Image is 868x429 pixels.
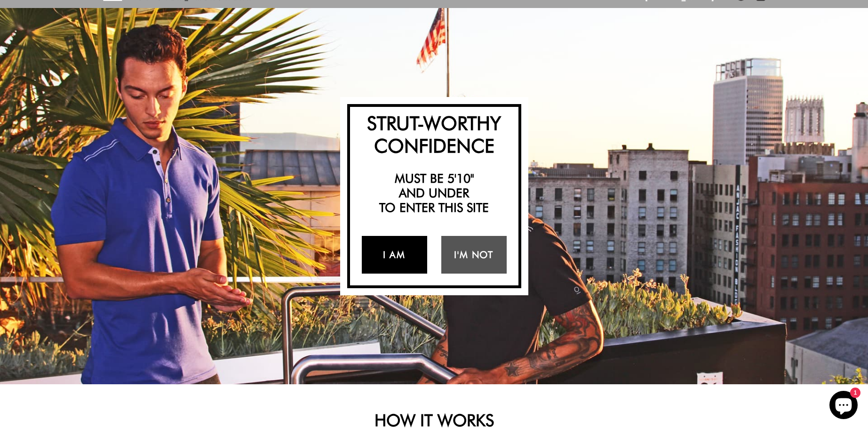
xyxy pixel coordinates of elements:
[355,112,514,157] h2: Strut-Worthy Confidence
[827,391,860,421] inbox-online-store-chat: Shopify online store chat
[362,236,427,274] a: I Am
[441,236,507,274] a: I'm Not
[355,171,514,215] h2: Must be 5'10" and under to enter this site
